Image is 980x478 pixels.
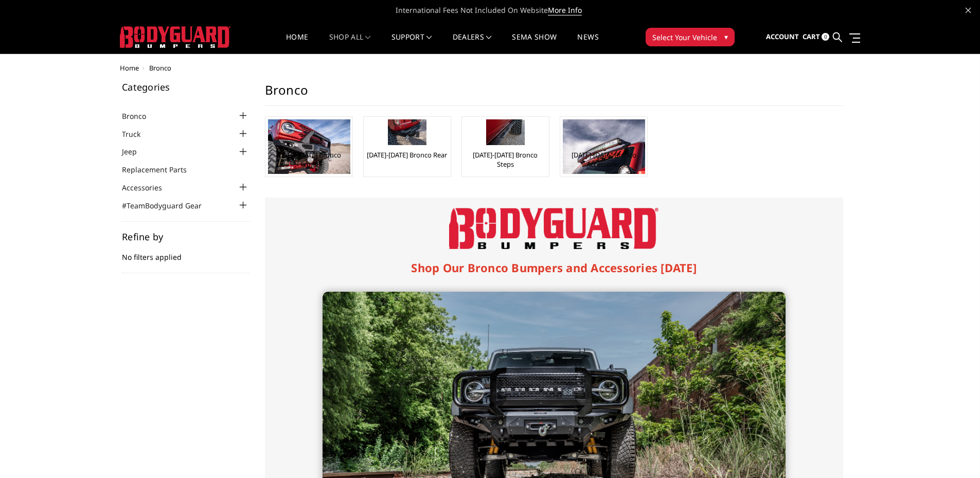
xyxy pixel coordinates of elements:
[122,232,250,241] h5: Refine by
[265,82,843,106] h1: Bronco
[122,164,200,175] a: Replacement Parts
[766,32,799,41] span: Account
[563,150,645,169] a: [DATE]-[DATE] Bronco Accessories
[122,82,250,92] h5: Categories
[122,111,159,121] a: Bronco
[822,33,829,41] span: 0
[120,26,230,48] img: BODYGUARD BUMPERS
[465,150,546,169] a: [DATE]-[DATE] Bronco Steps
[122,200,215,211] a: #TeamBodyguard Gear
[652,32,717,43] span: Select Your Vehicle
[391,33,432,54] a: Support
[449,208,658,249] img: Bodyguard Bumpers Logo
[286,33,308,54] a: Home
[323,259,786,276] h1: Shop Our Bronco Bumpers and Accessories [DATE]
[122,182,175,193] a: Accessories
[512,33,557,54] a: SEMA Show
[766,23,799,51] a: Account
[149,63,171,73] span: Bronco
[577,33,598,54] a: News
[268,150,350,169] a: [DATE]-[DATE] Bronco Front
[120,63,139,73] a: Home
[548,5,582,15] a: More Info
[646,28,735,46] button: Select Your Vehicle
[329,33,371,54] a: shop all
[453,33,492,54] a: Dealers
[122,146,150,157] a: Jeep
[803,23,829,51] a: Cart 0
[367,150,447,160] a: [DATE]-[DATE] Bronco Rear
[803,32,820,41] span: Cart
[122,232,250,273] div: No filters applied
[724,31,728,42] span: ▾
[122,129,153,139] a: Truck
